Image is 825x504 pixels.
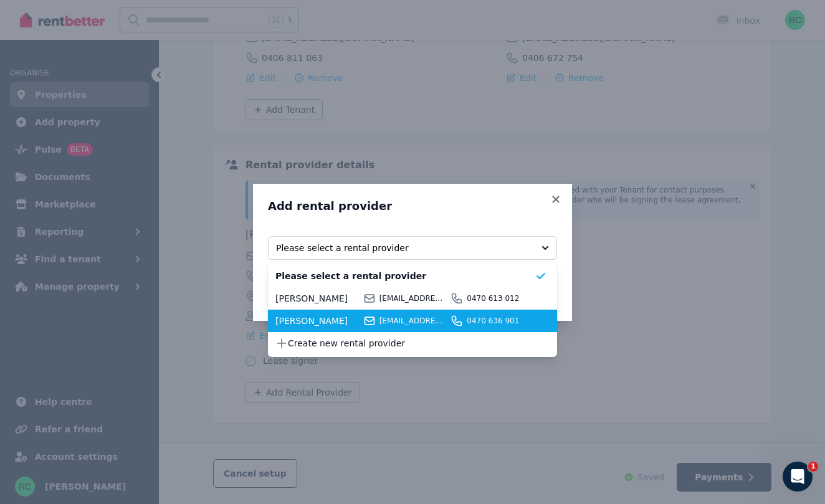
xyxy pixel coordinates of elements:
[467,293,535,303] span: 0470 613 012
[275,270,535,282] span: Please select a rental provider
[268,262,557,357] ul: Please select a rental provider
[276,242,532,254] span: Please select a rental provider
[275,292,360,305] span: [PERSON_NAME]
[288,337,535,349] span: Create new rental provider
[268,236,557,260] button: Please select a rental provider
[268,199,557,214] h3: Add rental provider
[783,462,813,492] iframe: Intercom live chat
[379,316,447,326] span: [EMAIL_ADDRESS][DOMAIN_NAME]
[379,293,447,303] span: [EMAIL_ADDRESS][PERSON_NAME][DOMAIN_NAME]
[808,462,818,472] span: 1
[467,316,535,326] span: 0470 636 901
[275,315,360,327] span: [PERSON_NAME]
